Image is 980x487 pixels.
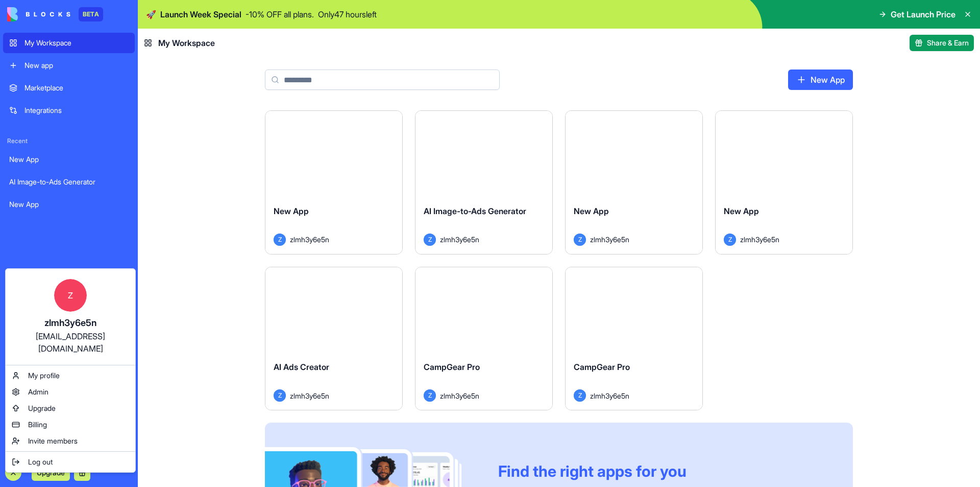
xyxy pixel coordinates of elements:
div: AI Image-to-Ads Generator [9,177,129,187]
div: zlmh3y6e5n [16,316,125,330]
a: Zzlmh3y6e5n[EMAIL_ADDRESS][DOMAIN_NAME] [8,271,133,363]
span: Admin [28,387,48,397]
div: [EMAIL_ADDRESS][DOMAIN_NAME] [16,330,125,355]
span: Z [54,279,87,312]
span: My profile [28,370,60,381]
a: Admin [8,384,133,400]
a: My profile [8,367,133,384]
div: New App [9,154,129,165]
a: Invite members [8,433,133,449]
span: Recent [3,137,135,145]
span: Log out [28,457,53,467]
span: Invite members [28,436,78,446]
span: Billing [28,420,47,430]
a: Billing [8,416,133,433]
div: New App [9,199,129,210]
a: Upgrade [8,400,133,416]
span: Upgrade [28,403,56,413]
